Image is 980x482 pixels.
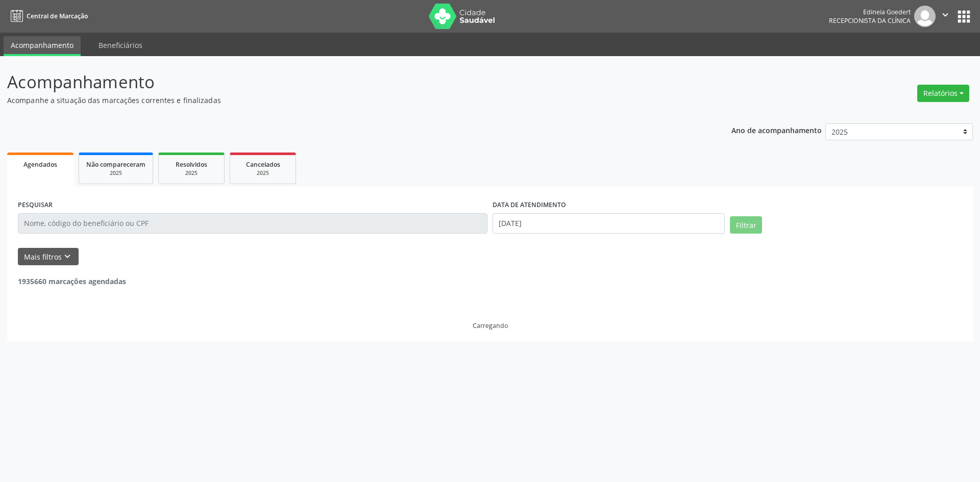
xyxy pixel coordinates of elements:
[18,197,53,213] label: PESQUISAR
[246,160,280,169] span: Cancelados
[86,169,145,177] div: 2025
[955,8,973,26] button: apps
[493,213,725,234] input: Selecione um intervalo
[176,160,207,169] span: Resolvidos
[18,213,487,234] input: Nome, código do beneficiário ou CPF
[7,95,683,106] p: Acompanhe a situação das marcações correntes e finalizadas
[166,169,217,177] div: 2025
[731,123,822,136] p: Ano de acompanhamento
[7,8,88,24] a: Central de Marcação
[829,8,911,16] div: Edineia Goedert
[936,6,955,27] button: 
[18,248,79,266] button: Mais filtroskeyboard_arrow_down
[62,251,73,262] i: keyboard_arrow_down
[91,36,150,54] a: Beneficiários
[237,169,288,177] div: 2025
[940,9,951,20] i: 
[27,12,88,20] span: Central de Marcação
[730,216,762,234] button: Filtrar
[473,321,508,330] div: Carregando
[829,16,911,25] span: Recepcionista da clínica
[18,276,126,286] strong: 1935660 marcações agendadas
[7,69,683,95] p: Acompanhamento
[4,36,81,56] a: Acompanhamento
[914,6,936,27] img: img
[493,197,566,213] label: DATA DE ATENDIMENTO
[86,160,145,169] span: Não compareceram
[917,85,969,102] button: Relatórios
[23,160,57,169] span: Agendados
